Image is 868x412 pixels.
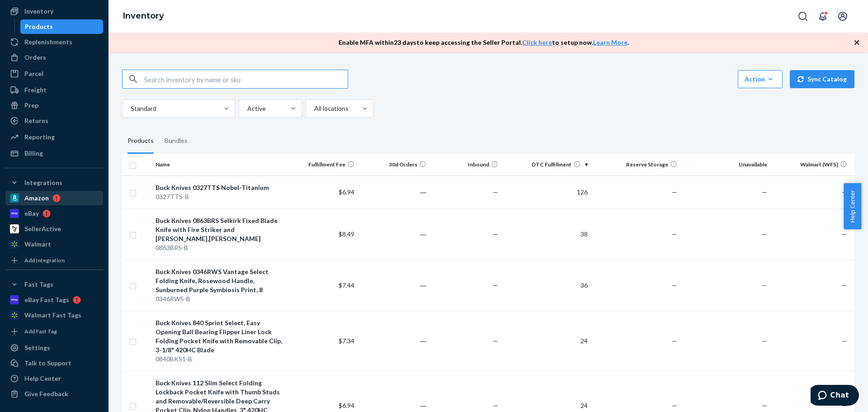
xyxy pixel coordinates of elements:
div: Walmart [24,240,51,249]
span: — [672,337,677,345]
a: eBay [5,206,103,221]
a: Add Integration [5,255,103,266]
a: Replenishments [5,35,103,49]
button: Open account menu [834,7,852,25]
span: — [842,402,847,409]
div: Products [25,22,53,31]
td: 126 [502,175,591,208]
div: 0840BKS1-B [156,355,283,364]
th: 30d Orders [358,154,430,175]
span: — [672,230,677,238]
a: Inventory [5,4,103,19]
a: Help Center [5,371,103,386]
button: Sync Catalog [790,70,854,88]
span: — [842,281,847,289]
a: Click here [522,38,552,46]
th: DTC Fulfillment [502,154,591,175]
button: Give Feedback [5,387,103,401]
div: Returns [24,116,48,125]
div: Buck Knives 0346RWS Vantage Select Folding Knife, Rosewood Handle, Sunburned Purple Symbiosis Pri... [156,267,283,294]
a: Parcel [5,66,103,81]
button: Action [738,70,783,88]
th: Fulfillment Fee [287,154,359,175]
a: Settings [5,341,103,355]
div: Integrations [24,178,62,187]
p: Enable MFA within 23 days to keep accessing the Seller Portal. to setup now. . [339,38,629,47]
span: — [493,230,498,238]
a: SellerActive [5,222,103,236]
a: Reporting [5,130,103,144]
th: Reserve Storage [591,154,681,175]
div: Products [127,128,154,154]
td: 24 [502,311,591,371]
div: Bundles [165,128,188,154]
div: Replenishments [24,38,72,47]
div: Orders [24,53,46,62]
td: 38 [502,208,591,260]
button: Open Search Box [794,7,812,25]
a: Returns [5,114,103,128]
div: Settings [24,343,50,352]
a: Products [20,19,104,34]
div: Talk to Support [24,359,71,368]
span: — [762,281,767,289]
a: Amazon [5,191,103,205]
button: Help Center [844,183,861,229]
span: — [762,402,767,409]
div: Freight [24,85,47,95]
div: 0863BRS-B [156,243,283,252]
span: — [493,402,498,409]
span: — [762,230,767,238]
div: 0327TTS-B [156,192,283,201]
span: — [493,337,498,345]
div: Add Fast Tag [24,327,57,335]
span: $7.44 [339,281,354,289]
div: Parcel [24,69,43,78]
button: Open notifications [814,7,832,25]
a: Billing [5,146,103,161]
td: 36 [502,260,591,311]
div: Fast Tags [24,280,53,289]
span: — [672,281,677,289]
button: Talk to Support [5,356,103,370]
span: $8.49 [339,230,354,238]
div: 0346RWS-B [156,294,283,303]
div: eBay Fast Tags [24,295,69,304]
a: Add Fast Tag [5,326,103,337]
td: ― [358,311,430,371]
input: Standard [130,104,131,113]
a: Orders [5,50,103,65]
span: — [842,230,847,238]
div: Buck Knives 0327TTS Nobel-Titanium [156,183,283,192]
th: Walmart (WFS) [771,154,854,175]
span: — [672,188,677,196]
div: Help Center [24,374,61,383]
div: Billing [24,149,43,158]
td: ― [358,260,430,311]
th: Name [152,154,287,175]
th: Inbound [430,154,502,175]
th: Unavailable [681,154,770,175]
span: — [762,188,767,196]
td: ― [358,175,430,208]
div: Reporting [24,133,55,142]
div: Amazon [24,194,49,203]
div: Give Feedback [24,389,68,398]
input: Search inventory by name or sku [144,70,348,88]
span: — [493,281,498,289]
span: — [672,402,677,409]
div: Buck Knives 840 Sprint Select, Easy Opening Ball Bearing Flipper Liner Lock Folding Pocket Knife ... [156,318,283,355]
div: Action [745,75,776,84]
div: Walmart Fast Tags [24,311,81,320]
div: Prep [24,101,38,110]
a: Prep [5,98,103,113]
a: eBay Fast Tags [5,293,103,307]
span: — [762,337,767,345]
input: All locations [313,104,314,113]
span: — [493,188,498,196]
ol: breadcrumbs [116,3,171,29]
td: ― [358,208,430,260]
iframe: Opens a widget where you can chat to one of our agents [811,385,859,407]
